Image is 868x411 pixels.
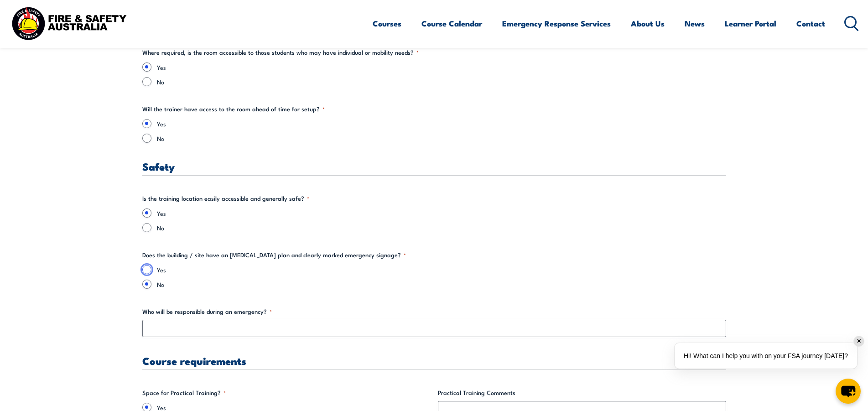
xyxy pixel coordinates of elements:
a: Course Calendar [421,11,482,36]
a: Emergency Response Services [502,11,611,36]
button: chat-button [836,379,861,404]
h3: Course requirements [142,355,726,366]
label: No [157,134,726,143]
a: Learner Portal [725,11,776,36]
a: Courses [373,11,401,36]
label: Practical Training Comments [438,388,726,397]
label: Who will be responsible during an emergency? [142,307,726,316]
legend: Does the building / site have an [MEDICAL_DATA] plan and clearly marked emergency signage? [142,250,406,260]
legend: Where required, is the room accessible to those students who may have individual or mobility needs? [142,48,419,57]
legend: Will the trainer have access to the room ahead of time for setup? [142,104,325,114]
label: Yes [157,208,726,218]
label: No [157,280,726,289]
a: Contact [796,11,825,36]
a: News [685,11,705,36]
label: Yes [157,265,726,274]
label: Yes [157,62,726,72]
legend: Is the training location easily accessible and generally safe? [142,194,309,203]
legend: Space for Practical Training? [142,388,226,397]
h3: Safety [142,161,726,172]
div: ✕ [854,336,864,346]
a: About Us [631,11,665,36]
label: No [157,223,726,232]
label: Yes [157,119,726,128]
label: No [157,77,726,86]
div: Hi! What can I help you with on your FSA journey [DATE]? [675,343,857,369]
